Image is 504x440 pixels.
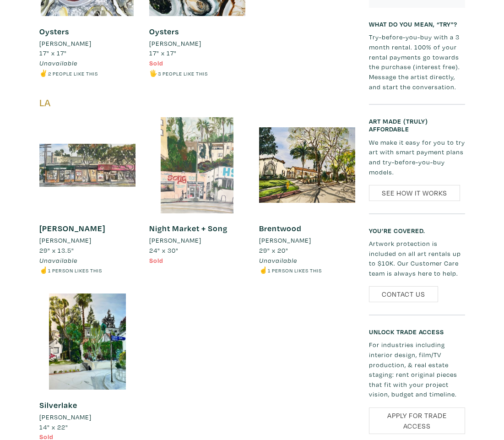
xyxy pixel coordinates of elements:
span: 29" x 20" [259,246,288,255]
a: Oysters [149,26,179,37]
li: [PERSON_NAME] [149,235,201,245]
small: 2 people like this [48,70,98,77]
a: See How It Works [369,185,460,201]
a: [PERSON_NAME] [39,223,105,234]
a: Night Market + Song [149,223,228,234]
li: 🖐️ [149,68,245,78]
li: [PERSON_NAME] [39,235,92,245]
li: ✌️ [39,68,135,78]
span: Sold [149,256,163,265]
span: 29" x 13.5" [39,246,74,255]
p: We make it easy for you to try art with smart payment plans and try-before-you-buy models. [369,137,465,177]
a: Silverlake [39,400,77,410]
h6: Art made (truly) affordable [369,117,465,133]
h6: Unlock Trade Access [369,328,465,336]
a: Oysters [39,26,69,37]
a: [PERSON_NAME] [39,38,135,49]
p: Artwork protection is included on all art rentals up to $10K. Our Customer Care team is always he... [369,239,465,278]
p: Try-before-you-buy with a 3 month rental. 100% of your rental payments go towards the purchase (i... [369,32,465,92]
a: [PERSON_NAME] [39,235,135,245]
li: ☝️ [39,265,135,275]
span: 24" x 30" [149,246,179,255]
li: [PERSON_NAME] [39,412,92,422]
a: [PERSON_NAME] [39,412,135,422]
li: [PERSON_NAME] [259,235,311,245]
h6: You’re covered. [369,227,465,234]
a: [PERSON_NAME] [149,38,245,49]
li: [PERSON_NAME] [39,38,92,49]
span: Sold [149,59,163,67]
small: 1 person likes this [268,267,322,274]
span: 17" x 17" [39,49,67,57]
h6: What do you mean, “try”? [369,20,465,28]
a: Apply for Trade Access [369,407,465,434]
h5: LA [39,97,355,109]
a: [PERSON_NAME] [149,235,245,245]
a: Contact Us [369,286,438,302]
small: 1 person likes this [48,267,102,274]
span: Unavailable [39,256,77,265]
li: [PERSON_NAME] [149,38,201,49]
a: [PERSON_NAME] [259,235,355,245]
p: For industries including interior design, film/TV production, & real estate staging: rent origina... [369,340,465,399]
span: Unavailable [39,59,77,67]
small: 3 people like this [158,70,208,77]
a: Brentwood [259,223,302,234]
span: 14" x 22" [39,423,68,431]
span: 17" x 17" [149,49,177,57]
li: ☝️ [259,265,355,275]
span: Unavailable [259,256,297,265]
